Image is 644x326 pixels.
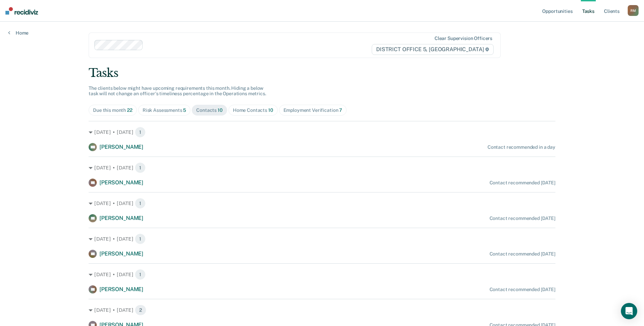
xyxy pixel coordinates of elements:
span: 2 [135,305,146,315]
span: The clients below might have upcoming requirements this month. Hiding a below task will not chang... [89,85,266,97]
div: R M [628,5,639,16]
div: Due this month [93,107,132,113]
span: 1 [135,233,146,244]
div: Clear supervision officers [435,36,492,41]
span: 5 [183,107,186,113]
div: [DATE] • [DATE] 1 [89,198,555,209]
button: RM [628,5,639,16]
span: [PERSON_NAME] [99,215,143,221]
div: Employment Verification [283,107,343,113]
div: Risk Assessments [143,107,186,113]
div: Open Intercom Messenger [621,303,637,319]
div: Home Contacts [233,107,273,113]
div: Contact recommended [DATE] [490,251,555,257]
div: [DATE] • [DATE] 1 [89,269,555,280]
span: [PERSON_NAME] [99,144,143,150]
a: Home [8,30,29,36]
span: 1 [135,198,146,209]
div: Contact recommended [DATE] [490,180,555,186]
span: [PERSON_NAME] [99,250,143,257]
span: [PERSON_NAME] [99,286,143,292]
span: 7 [339,107,342,113]
span: 10 [268,107,273,113]
span: 1 [135,269,146,280]
div: Contact recommended [DATE] [490,216,555,221]
span: 22 [127,107,132,113]
span: 1 [135,127,146,138]
div: Contacts [196,107,223,113]
div: [DATE] • [DATE] 2 [89,305,555,315]
span: 1 [135,162,146,173]
span: DISTRICT OFFICE 5, [GEOGRAPHIC_DATA] [372,44,494,55]
div: Tasks [89,66,555,80]
div: Contact recommended [DATE] [490,287,555,292]
div: [DATE] • [DATE] 1 [89,162,555,173]
img: Recidiviz [5,7,38,15]
span: [PERSON_NAME] [99,179,143,186]
div: [DATE] • [DATE] 1 [89,127,555,138]
div: Contact recommended in a day [487,144,555,150]
div: [DATE] • [DATE] 1 [89,233,555,244]
span: 10 [218,107,223,113]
